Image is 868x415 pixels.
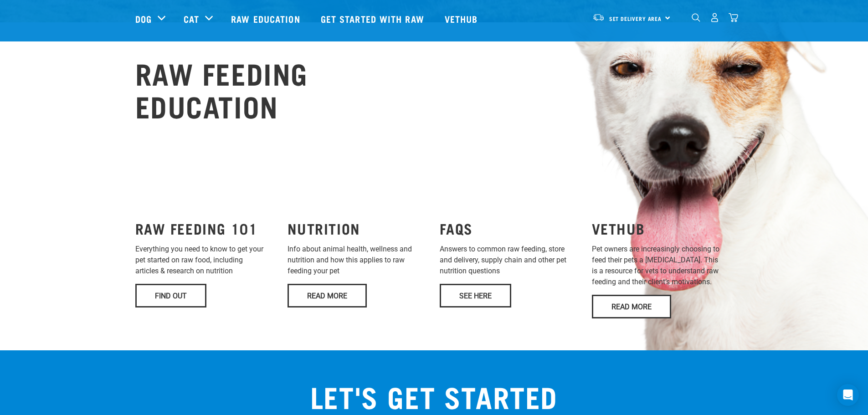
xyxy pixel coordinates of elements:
h3: NUTRITION [288,220,429,236]
p: Everything you need to know to get your pet started on raw food, including articles & research on... [135,244,277,277]
p: Info about animal health, wellness and nutrition and how this applies to raw feeding your pet [288,244,429,277]
a: Cat [184,12,199,26]
h3: FAQS [440,220,581,236]
h2: RAW FEEDING EDUCATION [135,56,308,122]
img: home-icon@2x.png [729,13,738,22]
h2: LET'S GET STARTED [305,379,564,412]
a: Read More [288,284,367,307]
img: home-icon-1@2x.png [692,13,700,22]
img: user.png [710,13,719,22]
a: Get started with Raw [312,0,436,37]
div: Open Intercom Messenger [837,384,859,406]
a: Vethub [436,0,489,37]
a: Dog [135,12,152,26]
img: van-moving.png [592,13,605,21]
span: Set Delivery Area [609,17,662,20]
h3: RAW FEEDING 101 [135,220,277,236]
p: Answers to common raw feeding, store and delivery, supply chain and other pet nutrition questions [440,244,581,277]
a: Read More [592,295,671,318]
a: Raw Education [222,0,311,37]
a: See Here [440,284,511,307]
p: Pet owners are increasingly choosing to feed their pets a [MEDICAL_DATA]. This is a resource for ... [592,244,733,287]
h3: VETHUB [592,220,733,236]
a: Find Out [135,284,206,307]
